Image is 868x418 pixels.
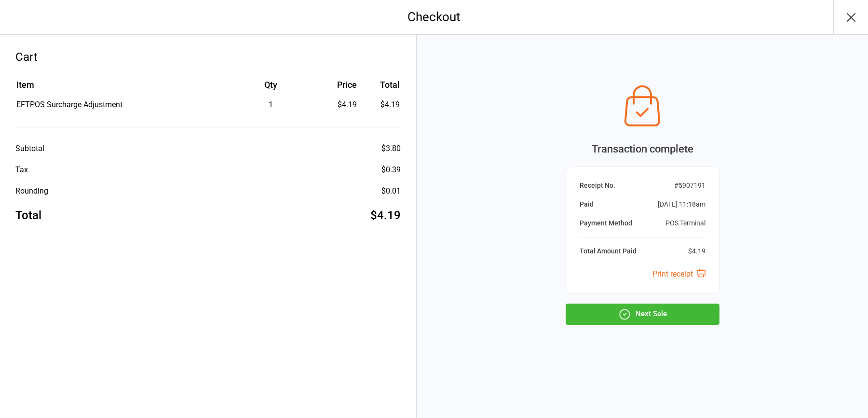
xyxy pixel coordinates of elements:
[658,199,705,209] div: [DATE] 11:18am
[580,218,632,228] div: Payment Method
[566,304,719,325] button: Next Sale
[15,207,41,224] div: Total
[15,164,28,176] div: Tax
[381,185,401,197] div: $0.01
[566,141,719,157] div: Transaction complete
[665,218,705,228] div: POS Terminal
[361,99,400,111] td: $4.19
[15,143,44,154] div: Subtotal
[381,143,401,154] div: $3.80
[580,246,637,256] div: Total Amount Paid
[315,99,357,111] div: $4.19
[361,78,400,98] th: Total
[228,78,313,98] th: Qty
[15,185,48,197] div: Rounding
[16,78,227,98] th: Item
[652,269,705,279] a: Print receipt
[688,246,705,256] div: $4.19
[580,181,615,191] div: Receipt No.
[580,199,594,209] div: Paid
[370,207,401,224] div: $4.19
[16,100,122,109] span: EFTPOS Surcharge Adjustment
[315,78,357,91] div: Price
[674,181,705,191] div: # 5907191
[381,164,401,176] div: $0.39
[228,99,313,111] div: 1
[15,48,401,66] div: Cart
